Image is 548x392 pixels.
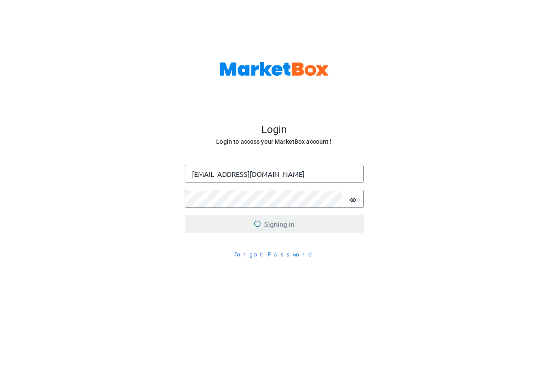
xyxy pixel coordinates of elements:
[186,136,363,147] h6: Login to access your MarketBox account !
[185,215,364,233] button: Signing in
[220,62,329,76] img: MarketBox logo
[229,247,320,262] button: Forgot Password
[186,123,363,136] h4: Login
[342,190,364,208] button: Show password
[185,165,364,183] input: Enter your email
[254,219,294,229] span: Signing in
